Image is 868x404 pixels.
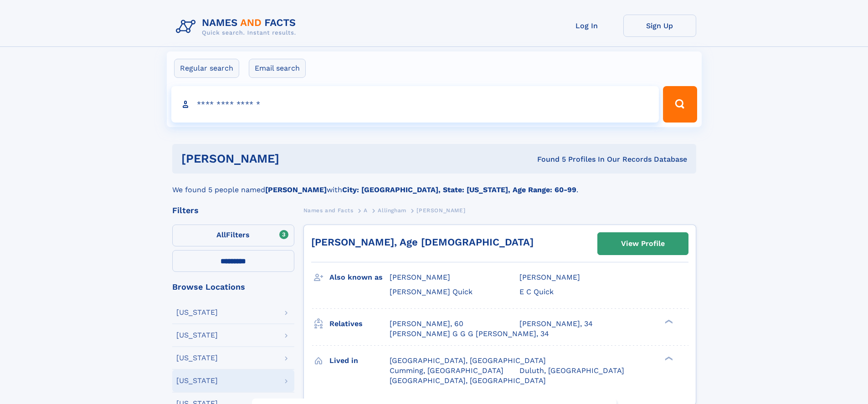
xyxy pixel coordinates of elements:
div: Browse Locations [172,283,294,291]
a: Names and Facts [303,205,354,216]
span: [GEOGRAPHIC_DATA], [GEOGRAPHIC_DATA] [390,376,546,385]
label: Regular search [174,59,239,78]
div: View Profile [621,233,665,254]
a: [PERSON_NAME], 60 [390,319,463,329]
span: A [364,207,368,214]
a: View Profile [598,233,688,255]
span: All [216,230,226,239]
div: Filters [172,206,294,215]
div: We found 5 people named with . [172,174,696,195]
h1: [PERSON_NAME] [181,153,408,164]
a: Allingham [378,205,406,216]
span: Cumming, [GEOGRAPHIC_DATA] [390,366,503,375]
a: Sign Up [623,15,696,37]
h3: Lived in [329,353,390,368]
div: Found 5 Profiles In Our Records Database [408,154,687,164]
div: ❯ [663,355,673,361]
h3: Also known as [329,270,390,285]
b: [PERSON_NAME] [265,185,327,194]
b: City: [GEOGRAPHIC_DATA], State: [US_STATE], Age Range: 60-99 [342,185,576,194]
span: [PERSON_NAME] [519,273,580,281]
div: [US_STATE] [176,309,218,316]
img: Logo Names and Facts [172,15,303,39]
span: [PERSON_NAME] Quick [390,287,473,296]
a: Log In [550,15,623,37]
label: Filters [172,225,294,246]
div: [US_STATE] [176,332,218,339]
div: [US_STATE] [176,354,218,362]
span: [PERSON_NAME] [416,207,465,214]
button: Search Button [663,86,697,123]
a: [PERSON_NAME], 34 [519,319,593,329]
h3: Relatives [329,316,390,332]
span: E C Quick [519,287,554,296]
a: A [364,205,368,216]
a: [PERSON_NAME] G G G [PERSON_NAME], 34 [390,329,549,339]
div: [US_STATE] [176,377,218,384]
span: Allingham [378,207,406,214]
div: ❯ [663,318,673,324]
span: Duluth, [GEOGRAPHIC_DATA] [519,366,624,375]
label: Email search [249,59,306,78]
input: search input [171,86,659,123]
a: [PERSON_NAME], Age [DEMOGRAPHIC_DATA] [311,236,534,248]
span: [PERSON_NAME] [390,273,450,281]
span: [GEOGRAPHIC_DATA], [GEOGRAPHIC_DATA] [390,356,546,365]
